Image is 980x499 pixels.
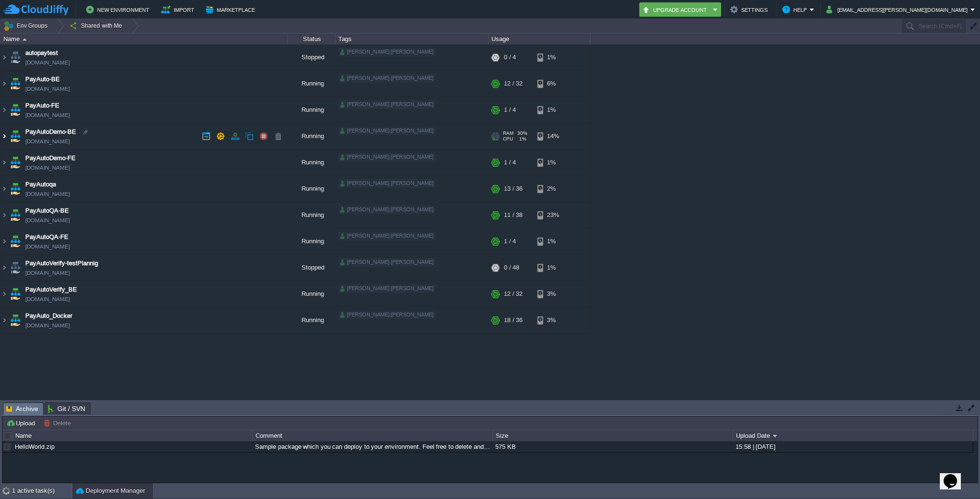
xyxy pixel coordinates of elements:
div: 1% [537,97,568,123]
img: AMDAwAAAACH5BAEAAAAALAAAAAABAAEAAAICRAEAOw== [9,97,22,123]
button: Env Groups [3,19,51,33]
div: 0 / 48 [504,255,519,281]
a: [DOMAIN_NAME] [25,163,70,173]
div: Running [288,150,335,175]
button: Help [782,4,810,15]
img: AMDAwAAAACH5BAEAAAAALAAAAAABAAEAAAICRAEAOw== [0,71,8,97]
div: [PERSON_NAME].[PERSON_NAME] [338,179,435,188]
div: 0 / 4 [504,44,516,70]
div: 1% [537,44,568,70]
div: Tags [336,33,488,44]
div: 1 / 4 [504,97,516,123]
div: Stopped [288,255,335,281]
img: AMDAwAAAACH5BAEAAAAALAAAAAABAAEAAAICRAEAOw== [0,97,8,123]
a: PayAuto-FE [25,101,59,110]
div: Size [493,430,733,441]
button: Shared with Me [69,19,125,33]
a: autopaytest [25,48,58,58]
a: PayAutoqa [25,180,56,189]
div: Stopped [288,44,335,70]
a: [DOMAIN_NAME] [25,189,70,199]
span: Archive [6,403,38,415]
a: [DOMAIN_NAME] [25,216,70,225]
img: AMDAwAAAACH5BAEAAAAALAAAAAABAAEAAAICRAEAOw== [9,281,22,307]
a: [DOMAIN_NAME] [25,110,70,120]
span: 30% [517,130,527,136]
div: [PERSON_NAME].[PERSON_NAME] [338,284,435,293]
a: [DOMAIN_NAME] [25,242,70,251]
img: AMDAwAAAACH5BAEAAAAALAAAAAABAAEAAAICRAEAOw== [9,202,22,228]
a: PayAutoDemo-FE [25,153,76,163]
img: AMDAwAAAACH5BAEAAAAALAAAAAABAAEAAAICRAEAOw== [0,123,8,149]
div: 2% [537,176,568,202]
div: 6% [537,71,568,97]
img: AMDAwAAAACH5BAEAAAAALAAAAAABAAEAAAICRAEAOw== [0,281,8,307]
div: Running [288,307,335,333]
span: PayAuto-BE [25,75,60,84]
a: [DOMAIN_NAME] [25,268,70,278]
span: Git / SVN [48,403,85,414]
div: [PERSON_NAME].[PERSON_NAME] [338,127,435,135]
div: [PERSON_NAME].[PERSON_NAME] [338,206,435,214]
div: Upload Date [734,430,973,441]
div: Running [288,123,335,149]
a: PayAuto_Docker [25,311,72,321]
div: [PERSON_NAME].[PERSON_NAME] [338,232,435,240]
img: AMDAwAAAACH5BAEAAAAALAAAAAABAAEAAAICRAEAOw== [0,176,8,202]
div: 3% [537,307,568,333]
div: 1 / 4 [504,228,516,254]
span: PayAutoVerify_BE [25,285,77,294]
a: PayAutoVerify-testPlannig [25,259,98,268]
a: PayAutoQA-BE [25,206,69,216]
a: HelloWorld.zip [15,443,55,450]
img: AMDAwAAAACH5BAEAAAAALAAAAAABAAEAAAICRAEAOw== [9,44,22,70]
button: Deployment Manager [76,486,145,496]
img: AMDAwAAAACH5BAEAAAAALAAAAAABAAEAAAICRAEAOw== [9,150,22,175]
div: Status [288,33,335,44]
div: [PERSON_NAME].[PERSON_NAME] [338,74,435,83]
a: [DOMAIN_NAME] [25,58,70,67]
span: [DOMAIN_NAME] [25,294,70,304]
span: PayAutoQA-FE [25,232,68,242]
div: [PERSON_NAME].[PERSON_NAME] [338,153,435,162]
button: Settings [730,4,770,15]
div: [PERSON_NAME].[PERSON_NAME] [338,48,435,56]
div: 18 / 36 [504,307,523,333]
div: Name [1,33,287,44]
div: 12 / 32 [504,71,523,97]
div: Comment [253,430,492,441]
div: 1% [537,150,568,175]
div: 12 / 32 [504,281,523,307]
button: Import [161,4,197,15]
div: 11 / 38 [504,202,523,228]
img: AMDAwAAAACH5BAEAAAAALAAAAAABAAEAAAICRAEAOw== [0,150,8,175]
a: [DOMAIN_NAME] [25,84,70,94]
img: AMDAwAAAACH5BAEAAAAALAAAAAABAAEAAAICRAEAOw== [9,71,22,97]
div: Running [288,202,335,228]
span: PayAutoDemo-BE [25,127,76,137]
button: New Environment [86,4,152,15]
img: AMDAwAAAACH5BAEAAAAALAAAAAABAAEAAAICRAEAOw== [9,255,22,281]
div: 575 KB [493,441,732,452]
div: 15:58 | [DATE] [733,441,972,452]
span: CPU [503,136,513,142]
img: AMDAwAAAACH5BAEAAAAALAAAAAABAAEAAAICRAEAOw== [0,44,8,70]
button: Marketplace [206,4,258,15]
div: Running [288,228,335,254]
button: [EMAIL_ADDRESS][PERSON_NAME][DOMAIN_NAME] [826,4,970,15]
a: [DOMAIN_NAME] [25,137,70,146]
div: Sample package which you can deploy to your environment. Feel free to delete and upload a package... [253,441,492,452]
img: AMDAwAAAACH5BAEAAAAALAAAAAABAAEAAAICRAEAOw== [9,123,22,149]
div: Usage [489,33,590,44]
button: Upload [6,419,38,427]
img: AMDAwAAAACH5BAEAAAAALAAAAAABAAEAAAICRAEAOw== [22,38,27,41]
div: [PERSON_NAME].[PERSON_NAME] [338,311,435,319]
div: Running [288,281,335,307]
div: 1 active task(s) [12,483,72,499]
a: [DOMAIN_NAME] [25,321,70,330]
